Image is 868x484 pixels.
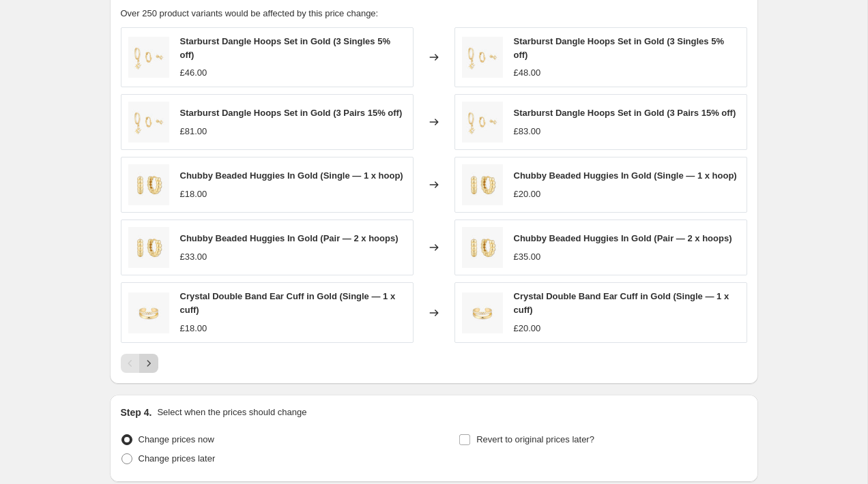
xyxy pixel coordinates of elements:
img: starburst-dangle-hoops-set-in-gold-91_80x.webp [462,37,503,78]
span: Crystal Double Band Ear Cuff in Gold (Single — 1 x cuff) [514,291,729,315]
span: Starburst Dangle Hoops Set in Gold (3 Singles 5% off) [514,36,724,60]
span: Starburst Dangle Hoops Set in Gold (3 Pairs 15% off) [180,108,403,118]
img: Chubby_Beaded_Huggies_In_Gold_80x.webp [462,164,503,205]
span: Chubby Beaded Huggies In Gold (Single — 1 x hoop) [514,170,737,181]
div: £81.00 [180,125,207,138]
span: Starburst Dangle Hoops Set in Gold (3 Pairs 15% off) [514,108,736,118]
h2: Step 4. [121,406,152,419]
div: £46.00 [180,66,207,80]
div: £18.00 [180,187,207,201]
div: £83.00 [514,125,541,138]
div: £20.00 [514,187,541,201]
span: Chubby Beaded Huggies In Gold (Pair — 2 x hoops) [180,233,399,243]
div: £18.00 [180,322,207,335]
span: Crystal Double Band Ear Cuff in Gold (Single — 1 x cuff) [180,291,396,315]
button: Next [139,354,158,373]
span: Over 250 product variants would be affected by this price change: [121,8,379,18]
img: starburst-dangle-hoops-set-in-gold-91_80x.webp [128,102,169,142]
span: Starburst Dangle Hoops Set in Gold (3 Singles 5% off) [180,36,390,60]
img: starburst-dangle-hoops-set-in-gold-91_80x.webp [462,102,503,142]
img: crystal-double-band-ear-cuff-in-gold-3_80x.webp [128,292,169,333]
img: starburst-dangle-hoops-set-in-gold-91_80x.webp [128,37,169,78]
div: £33.00 [180,250,207,264]
img: Chubby_Beaded_Huggies_In_Gold_80x.webp [128,227,169,268]
div: £35.00 [514,250,541,264]
nav: Pagination [121,354,158,373]
span: Change prices later [139,453,216,464]
img: crystal-double-band-ear-cuff-in-gold-3_80x.webp [462,292,503,333]
span: Revert to original prices later? [476,434,594,444]
p: Select when the prices should change [157,406,306,419]
img: Chubby_Beaded_Huggies_In_Gold_80x.webp [462,227,503,268]
span: Chubby Beaded Huggies In Gold (Pair — 2 x hoops) [514,233,732,243]
div: £48.00 [514,66,541,80]
img: Chubby_Beaded_Huggies_In_Gold_80x.webp [128,164,169,205]
div: £20.00 [514,322,541,335]
span: Chubby Beaded Huggies In Gold (Single — 1 x hoop) [180,170,403,181]
span: Change prices now [139,434,214,444]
